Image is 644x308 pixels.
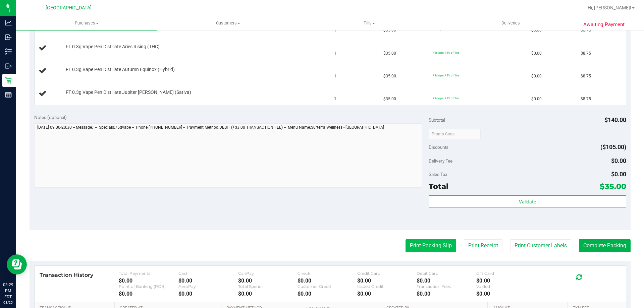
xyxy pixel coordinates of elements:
span: 75dvape: 75% off line [433,74,459,77]
span: $8.75 [581,96,591,102]
span: Customers [158,20,298,26]
inline-svg: Inventory [5,48,12,55]
div: $0.00 [119,278,178,284]
div: $0.00 [417,278,476,284]
span: Tills [299,20,439,26]
span: $0.00 [611,157,626,164]
span: $8.75 [581,73,591,79]
iframe: Resource center [7,254,27,274]
inline-svg: Outbound [5,63,12,69]
div: $0.00 [476,291,536,297]
span: 1 [334,96,336,102]
div: $0.00 [298,291,357,297]
button: Validate [429,195,626,207]
span: Delivery Fee [429,158,452,164]
span: Discounts [429,141,448,153]
span: $0.00 [531,50,542,57]
span: Awaiting Payment [583,21,625,28]
span: $35.00 [383,96,396,102]
button: Print Packing Slip [406,239,456,252]
button: Print Receipt [464,239,502,252]
div: CanPay [238,271,298,276]
div: $0.00 [178,291,238,297]
span: [GEOGRAPHIC_DATA] [46,5,92,11]
inline-svg: Retail [5,77,12,84]
span: Validate [519,199,536,204]
p: 08/25 [3,300,13,305]
div: $0.00 [178,278,238,284]
span: Hi, [PERSON_NAME]! [588,5,631,10]
span: Deliveries [492,20,529,26]
div: $0.00 [119,291,178,297]
span: 75dvape: 75% off line [433,51,459,54]
div: Cash [178,271,238,276]
inline-svg: Reports [5,91,12,98]
div: Transaction Fees [417,284,476,289]
input: Promo Code [429,129,481,139]
div: Point of Banking (POB) [119,284,178,289]
p: 03:29 PM EDT [3,282,13,300]
a: Deliveries [440,16,581,30]
a: Customers [157,16,299,30]
a: Purchases [16,16,157,30]
span: Subtotal [429,117,445,123]
div: Debit Card [417,271,476,276]
button: Print Customer Labels [510,239,571,252]
div: $0.00 [238,291,298,297]
div: Customer Credit [298,284,357,289]
span: $140.00 [604,116,626,123]
a: Tills [299,16,440,30]
span: Sales Tax [429,172,447,177]
span: 1 [334,73,336,79]
span: 1 [334,50,336,57]
span: $35.00 [383,50,396,57]
span: ($105.00) [600,143,626,150]
div: $0.00 [476,278,536,284]
div: Total Spendr [238,284,298,289]
div: Credit Card [357,271,417,276]
div: Gift Card [476,271,536,276]
span: Total [429,182,448,191]
div: $0.00 [238,278,298,284]
span: $35.00 [600,182,626,191]
div: Total Payments [119,271,178,276]
div: Issued Credit [357,284,417,289]
button: Complete Packing [579,239,631,252]
div: $0.00 [357,291,417,297]
div: Check [298,271,357,276]
span: Purchases [16,20,157,26]
span: $35.00 [383,73,396,79]
span: Notes (optional) [34,115,67,120]
div: $0.00 [357,278,417,284]
span: 75dvape: 75% off line [433,97,459,100]
inline-svg: Inbound [5,34,12,41]
span: FT 0.3g Vape Pen Distillate Autumn Equinox (Hybrid) [66,66,175,73]
span: FT 0.3g Vape Pen Distillate Jupiter [PERSON_NAME] (Sativa) [66,89,191,96]
div: $0.00 [298,278,357,284]
span: $0.00 [531,73,542,79]
inline-svg: Analytics [5,19,12,26]
span: $0.00 [611,171,626,178]
span: $8.75 [581,50,591,57]
span: $0.00 [531,96,542,102]
span: FT 0.3g Vape Pen Distillate Aries Rising (THC) [66,44,160,50]
div: Voided [476,284,536,289]
div: $0.00 [417,291,476,297]
div: AeroPay [178,284,238,289]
